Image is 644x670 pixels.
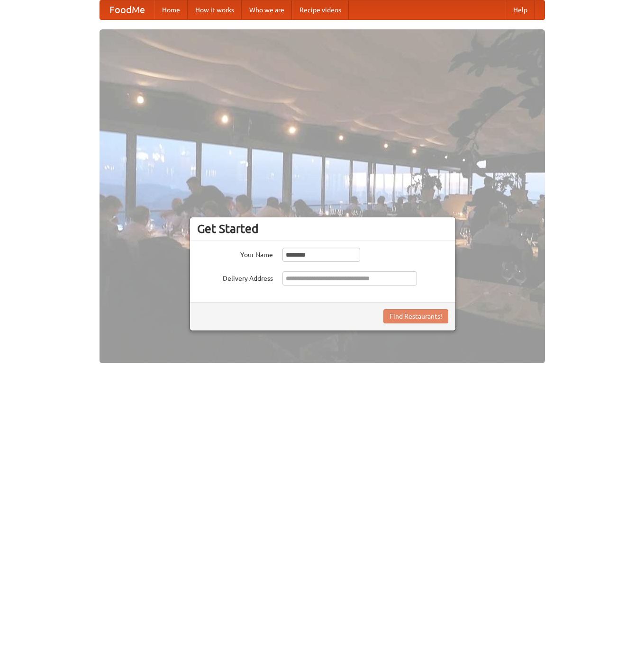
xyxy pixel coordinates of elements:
[242,0,292,19] a: Who we are
[383,309,448,323] button: Find Restaurants!
[100,0,154,19] a: FoodMe
[197,248,273,259] label: Your Name
[506,0,535,19] a: Help
[197,222,448,236] h3: Get Started
[292,0,349,19] a: Recipe videos
[197,271,273,283] label: Delivery Address
[188,0,242,19] a: How it works
[154,0,188,19] a: Home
